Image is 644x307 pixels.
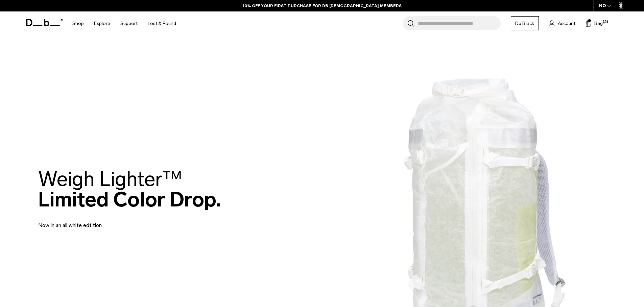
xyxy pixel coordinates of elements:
a: Shop [72,11,84,35]
p: Now in an all white edtition. [38,213,200,229]
a: Db Black [511,16,539,30]
a: Explore [94,11,110,35]
button: Bag (2) [586,19,603,27]
a: Support [120,11,138,35]
a: 10% OFF YOUR FIRST PURCHASE FOR DB [DEMOGRAPHIC_DATA] MEMBERS [243,3,402,9]
a: Account [549,19,575,27]
span: Bag [594,20,603,27]
span: Weigh Lighter™ [38,167,182,191]
a: Lost & Found [148,11,176,35]
span: (2) [603,19,608,25]
h2: Limited Color Drop. [38,169,221,210]
span: Account [558,20,575,27]
nav: Main Navigation [67,11,181,35]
